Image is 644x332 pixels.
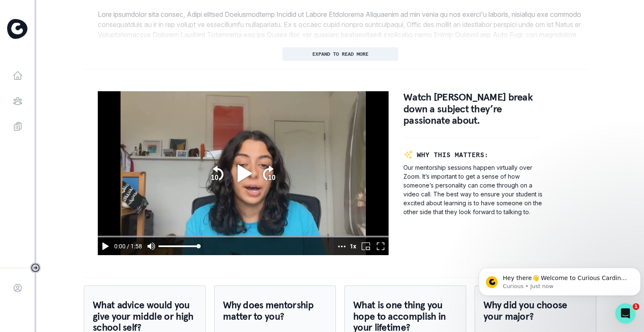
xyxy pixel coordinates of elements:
button: EXPAND TO READ MORE [282,47,398,61]
p: Why does mentorship matter to you? [223,299,327,322]
p: EXPAND TO READ MORE [312,51,368,57]
p: WHY THIS MATTERS: [417,150,488,160]
span: 1 [633,303,639,310]
p: Message from Curious, sent Just now [27,33,155,40]
img: Curious Cardinals Logo [7,19,27,39]
p: Lore ipsumdolor sita consec, Adipi elitsed Doeiusmodtemp Incidid ut Labore Etdolorema Aliquaenim ... [98,9,582,90]
p: Watch [PERSON_NAME] break down a subject they’re passionate about. [403,91,549,126]
iframe: Intercom live chat [615,303,636,324]
button: Toggle sidebar [30,262,41,273]
p: Our mentorship sessions happen virtually over Zoom. It’s important to get a sense of how someone’... [403,163,549,216]
span: Hey there👋 Welcome to Curious Cardinals 🙌 Take a look around! If you have any questions or are ex... [27,24,154,65]
iframe: Intercom notifications message [475,250,644,309]
p: Why did you choose your major? [483,299,588,322]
